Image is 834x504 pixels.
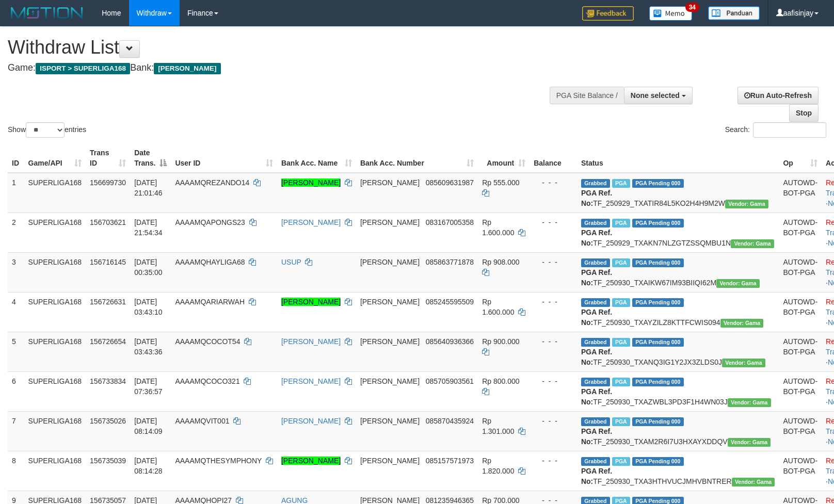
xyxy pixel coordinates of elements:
td: AUTOWD-BOT-PGA [779,332,822,371]
span: 34 [685,3,699,12]
th: Trans ID: activate to sort column ascending [86,143,130,173]
span: Vendor URL: https://trx31.1velocity.biz [716,279,760,288]
label: Search: [725,122,826,138]
img: panduan.png [708,6,760,20]
a: [PERSON_NAME] [281,457,341,465]
span: Grabbed [581,378,610,386]
span: AAAAMQVIT001 [175,417,229,425]
span: Grabbed [581,457,610,466]
b: PGA Ref. No: [581,427,612,446]
span: Rp 908.000 [482,258,519,266]
span: Copy 085609631987 to clipboard [426,178,474,187]
td: SUPERLIGA168 [24,292,86,332]
span: [PERSON_NAME] [360,457,420,465]
span: None selected [631,91,680,100]
span: [PERSON_NAME] [360,258,420,266]
b: PGA Ref. No: [581,308,612,327]
span: AAAAMQREZANDO14 [175,178,249,187]
span: 156716145 [90,258,126,266]
td: TF_250930_TXAIKW67IM93BIIQI62M [577,252,779,292]
h4: Game: Bank: [8,63,546,73]
span: Copy 085870435924 to clipboard [426,417,474,425]
span: AAAAMQARIARWAH [175,298,245,306]
span: Rp 1.600.000 [482,218,514,237]
span: Copy 085863771878 to clipboard [426,258,474,266]
span: Marked by aafchhiseyha [612,338,630,347]
span: Grabbed [581,219,610,227]
span: 156733834 [90,377,126,385]
span: [PERSON_NAME] [360,178,420,187]
div: - - - [534,257,573,267]
span: Marked by aafchhiseyha [612,417,630,426]
span: Rp 555.000 [482,178,519,187]
span: Rp 800.000 [482,377,519,385]
td: SUPERLIGA168 [24,213,86,252]
td: TF_250930_TXAM2R6I7U3HXAYXDDQV [577,411,779,451]
span: Marked by aafchhiseyha [612,457,630,466]
span: 156699730 [90,178,126,187]
span: Marked by aafchhiseyha [612,258,630,267]
span: AAAAMQCOCOT54 [175,337,240,346]
span: PGA Pending [632,258,684,267]
button: None selected [624,87,693,104]
span: AAAAMQCOCO321 [175,377,239,385]
span: Copy 083167005358 to clipboard [426,218,474,226]
td: 8 [8,451,24,491]
span: Vendor URL: https://trx31.1velocity.biz [728,438,771,447]
th: Bank Acc. Name: activate to sort column ascending [277,143,356,173]
span: Rp 900.000 [482,337,519,346]
span: 156735026 [90,417,126,425]
td: 2 [8,213,24,252]
span: [DATE] 03:43:10 [134,298,163,316]
span: Grabbed [581,298,610,307]
span: 156726631 [90,298,126,306]
span: PGA Pending [632,219,684,227]
td: AUTOWD-BOT-PGA [779,371,822,411]
img: Feedback.jpg [582,6,634,21]
td: SUPERLIGA168 [24,411,86,451]
span: 156703621 [90,218,126,226]
div: - - - [534,456,573,466]
a: [PERSON_NAME] [281,377,341,385]
span: PGA Pending [632,298,684,307]
div: - - - [534,297,573,307]
span: Copy 085705903561 to clipboard [426,377,474,385]
span: PGA Pending [632,338,684,347]
th: Balance [530,143,577,173]
img: Button%20Memo.svg [649,6,693,21]
span: [DATE] 03:43:36 [134,337,163,356]
div: PGA Site Balance / [550,87,624,104]
span: Grabbed [581,338,610,347]
th: User ID: activate to sort column ascending [171,143,277,173]
span: Grabbed [581,179,610,188]
span: ISPORT > SUPERLIGA168 [36,63,130,74]
div: - - - [534,376,573,386]
td: 6 [8,371,24,411]
img: MOTION_logo.png [8,5,86,21]
span: [PERSON_NAME] [360,337,420,346]
input: Search: [753,122,826,138]
span: Marked by aafchhiseyha [612,378,630,386]
td: AUTOWD-BOT-PGA [779,213,822,252]
th: Game/API: activate to sort column ascending [24,143,86,173]
a: Stop [789,104,819,122]
td: SUPERLIGA168 [24,173,86,213]
b: PGA Ref. No: [581,268,612,287]
span: Rp 1.820.000 [482,457,514,475]
span: AAAAMQAPONGS23 [175,218,245,226]
td: 7 [8,411,24,451]
span: Copy 085157571973 to clipboard [426,457,474,465]
th: Op: activate to sort column ascending [779,143,822,173]
td: SUPERLIGA168 [24,371,86,411]
span: Copy 085640936366 to clipboard [426,337,474,346]
b: PGA Ref. No: [581,387,612,406]
span: [PERSON_NAME] [360,218,420,226]
span: PGA Pending [632,179,684,188]
th: Amount: activate to sort column ascending [478,143,530,173]
a: [PERSON_NAME] [281,337,341,346]
th: Date Trans.: activate to sort column descending [130,143,171,173]
span: Rp 1.301.000 [482,417,514,435]
th: Status [577,143,779,173]
td: AUTOWD-BOT-PGA [779,411,822,451]
span: Marked by aafchhiseyha [612,179,630,188]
